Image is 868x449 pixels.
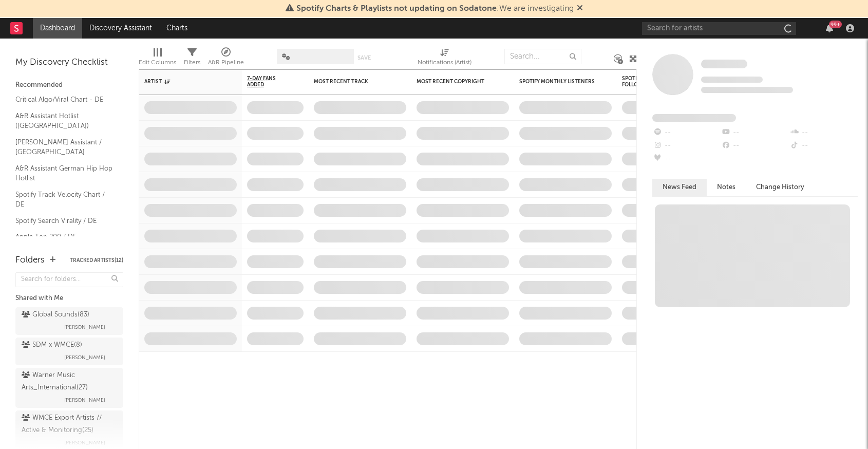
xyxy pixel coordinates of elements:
[721,139,789,153] div: --
[15,338,123,365] a: SDM x WMCE(8)[PERSON_NAME]
[64,394,105,406] span: [PERSON_NAME]
[15,79,123,91] div: Recommended
[184,44,200,73] div: Filters
[746,179,815,196] button: Change History
[701,87,793,93] span: 0 fans last week
[789,139,858,153] div: --
[15,307,123,335] a: Global Sounds(83)[PERSON_NAME]
[208,57,244,69] div: A&R Pipeline
[15,189,113,210] a: Spotify Track Velocity Chart / DE
[721,126,789,139] div: --
[82,18,159,39] a: Discovery Assistant
[652,114,736,122] span: Fans Added by Platform
[15,272,123,287] input: Search for folders...
[22,309,89,321] div: Global Sounds ( 83 )
[184,57,200,69] div: Filters
[642,22,796,35] input: Search for artists
[33,18,82,39] a: Dashboard
[519,79,596,85] div: Spotify Monthly Listeners
[247,76,288,88] span: 7-Day Fans Added
[504,49,581,64] input: Search...
[417,79,494,85] div: Most Recent Copyright
[64,437,105,449] span: [PERSON_NAME]
[652,139,721,153] div: --
[64,351,105,364] span: [PERSON_NAME]
[139,44,176,73] div: Edit Columns
[22,369,115,394] div: Warner Music Arts_International ( 27 )
[159,18,195,39] a: Charts
[15,368,123,408] a: Warner Music Arts_International(27)[PERSON_NAME]
[139,57,176,69] div: Edit Columns
[296,5,497,13] span: Spotify Charts & Playlists not updating on Sodatone
[296,5,574,13] span: : We are investigating
[829,21,842,28] div: 99 +
[15,292,123,305] div: Shared with Me
[22,412,115,437] div: WMCE Export Artists // Active & Monitoring ( 25 )
[64,321,105,333] span: [PERSON_NAME]
[15,215,113,227] a: Spotify Search Virality / DE
[707,179,746,196] button: Notes
[577,5,583,13] span: Dismiss
[15,110,113,132] a: A&R Assistant Hotlist ([GEOGRAPHIC_DATA])
[314,79,391,85] div: Most Recent Track
[701,77,763,83] span: Tracking Since: [DATE]
[622,76,658,88] div: Spotify Followers
[70,258,123,263] button: Tracked Artists(12)
[15,163,113,184] a: A&R Assistant German Hip Hop Hotlist
[15,137,113,158] a: [PERSON_NAME] Assistant / [GEOGRAPHIC_DATA]
[208,44,244,73] div: A&R Pipeline
[357,55,371,61] button: Save
[15,57,123,69] div: My Discovery Checklist
[15,231,113,242] a: Apple Top 200 / DE
[22,339,82,351] div: SDM x WMCE ( 8 )
[652,153,721,166] div: --
[701,59,747,69] a: Some Artist
[144,79,221,85] div: Artist
[418,57,471,69] div: Notifications (Artist)
[789,126,858,139] div: --
[15,254,45,267] div: Folders
[15,94,113,105] a: Critical Algo/Viral Chart - DE
[701,60,747,68] span: Some Artist
[826,24,833,32] button: 99+
[652,126,721,139] div: --
[418,44,471,73] div: Notifications (Artist)
[652,179,707,196] button: News Feed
